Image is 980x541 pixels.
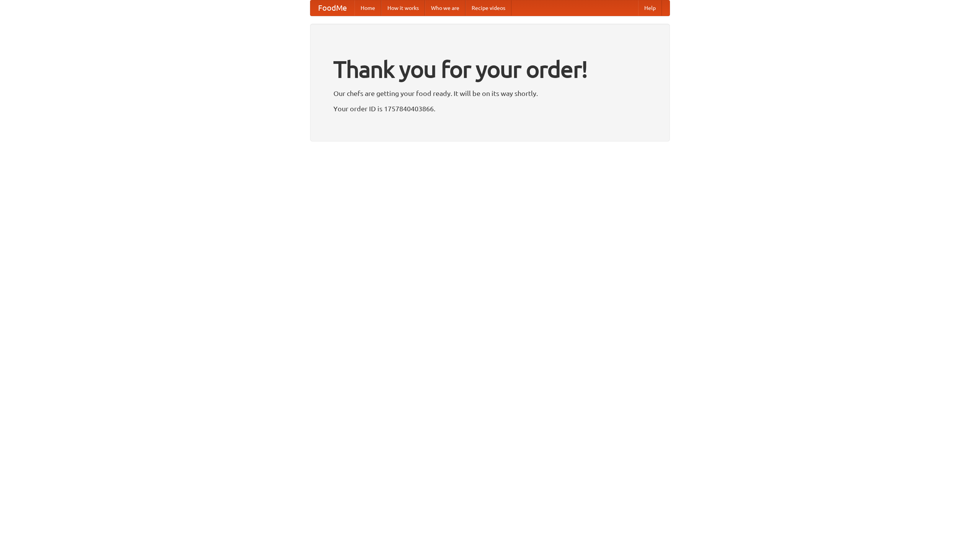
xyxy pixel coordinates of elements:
a: Who we are [425,0,465,16]
a: Recipe videos [465,0,511,16]
a: Help [638,0,662,16]
a: Home [354,0,381,16]
a: FoodMe [310,0,354,16]
p: Your order ID is 1757840403866. [333,103,647,114]
a: How it works [381,0,425,16]
h1: Thank you for your order! [333,51,647,88]
p: Our chefs are getting your food ready. It will be on its way shortly. [333,88,647,99]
